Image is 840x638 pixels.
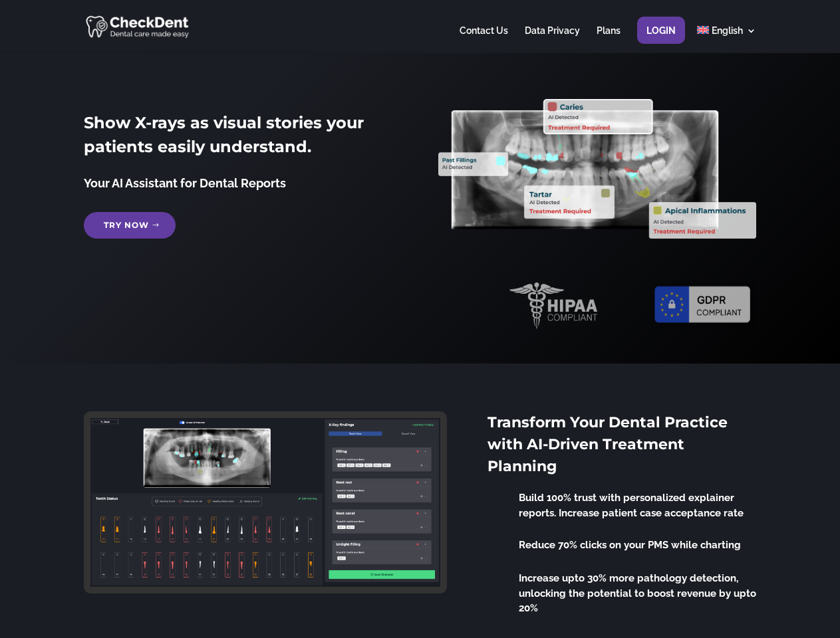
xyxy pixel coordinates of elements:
h2: Show X-rays as visual stories your patients easily understand. [84,111,401,165]
span: Reduce 70% clicks on your PMS while charting [519,539,741,551]
img: CheckDent AI [86,13,190,39]
a: Plans [597,26,621,52]
img: X_Ray_annotated [438,99,756,239]
a: Try Now [84,212,176,239]
span: Transform Your Dental Practice with AI-Driven Treatment Planning [488,413,728,475]
span: Build 100% trust with personalized explainer reports. Increase patient case acceptance rate [519,492,744,519]
span: Your AI Assistant for Dental Reports [84,176,286,190]
a: English [697,26,756,52]
a: Contact Us [460,26,508,52]
span: English [712,25,743,36]
span: Increase upto 30% more pathology detection, unlocking the potential to boost revenue by upto 20% [519,572,756,614]
a: Data Privacy [525,26,580,52]
a: Login [646,26,676,52]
